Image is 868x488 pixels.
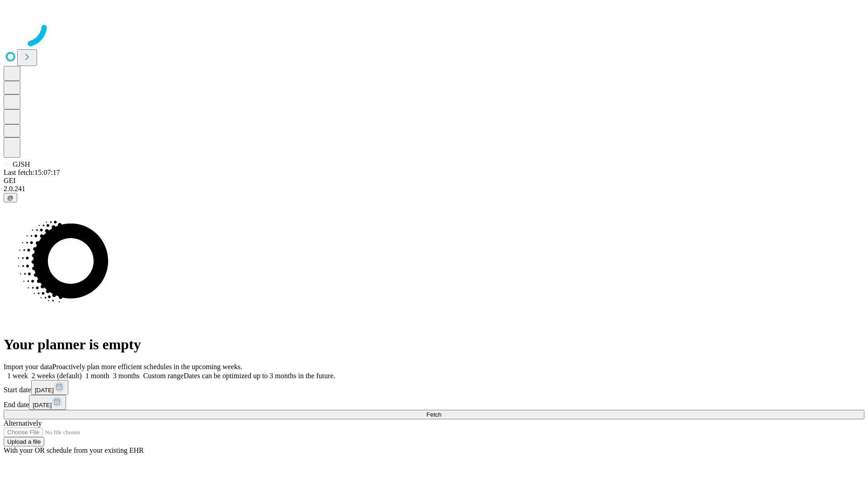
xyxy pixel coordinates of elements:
[4,446,144,454] span: With your OR schedule from your existing EHR
[52,363,242,371] span: Proactively plan more efficient schedules in the upcoming weeks.
[4,410,864,419] button: Fetch
[4,419,42,427] span: Alternatively
[4,395,864,410] div: End date
[4,177,864,185] div: GEI
[33,402,52,408] span: [DATE]
[7,372,28,380] span: 1 week
[7,194,14,201] span: @
[4,336,864,353] h1: Your planner is empty
[184,372,335,380] span: Dates can be optimized up to 3 months in the future.
[4,437,44,446] button: Upload a file
[32,372,82,380] span: 2 weeks (default)
[4,193,17,202] button: @
[113,372,140,380] span: 3 months
[143,372,184,380] span: Custom range
[13,160,30,168] span: GJSH
[426,411,441,418] span: Fetch
[35,387,54,394] span: [DATE]
[85,372,109,380] span: 1 month
[4,185,864,193] div: 2.0.241
[31,380,68,395] button: [DATE]
[29,395,66,410] button: [DATE]
[4,169,60,176] span: Last fetch: 15:07:17
[4,380,864,395] div: Start date
[4,363,52,371] span: Import your data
